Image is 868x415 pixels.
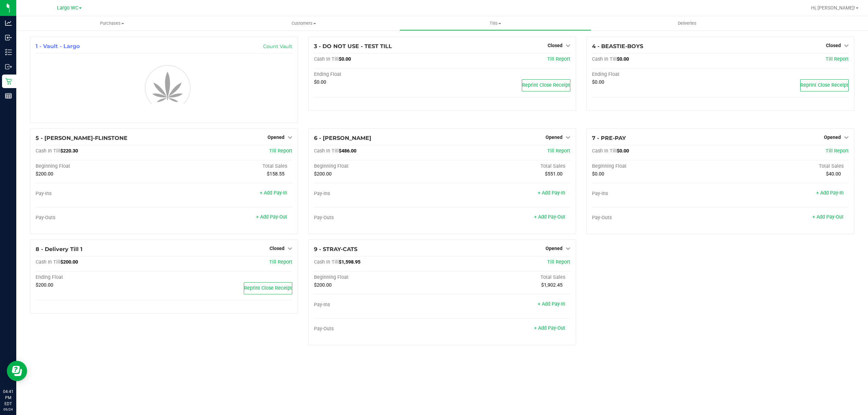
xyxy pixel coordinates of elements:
[5,78,12,85] inline-svg: Retail
[800,79,849,91] button: Reprint Close Receipt
[244,282,292,294] button: Reprint Close Receipt
[592,148,617,154] span: Cash In Till
[36,148,60,154] span: Cash In Till
[5,92,12,99] inline-svg: Reports
[592,191,720,197] div: Pay-Ins
[314,191,442,197] div: Pay-Ins
[592,163,720,169] div: Beginning Float
[16,20,208,26] span: Purchases
[314,259,339,265] span: Cash In Till
[3,407,13,412] p: 09/24
[3,389,13,407] p: 04:41 PM EDT
[60,148,78,154] span: $220.30
[269,259,292,265] a: Till Report
[826,43,841,48] span: Closed
[314,135,371,141] span: 6 - [PERSON_NAME]
[669,20,706,26] span: Deliveries
[592,215,720,221] div: Pay-Outs
[208,20,399,26] span: Customers
[591,16,783,30] a: Deliveries
[592,43,643,49] span: 4 - BEASTIE-BOYS
[5,20,12,26] inline-svg: Analytics
[592,135,626,141] span: 7 - PRE-PAY
[541,282,563,288] span: $1,902.45
[314,163,442,169] div: Beginning Float
[826,56,849,62] a: Till Report
[314,246,357,252] span: 9 - STRAY-CATS
[547,148,570,154] a: Till Report
[5,34,12,41] inline-svg: Inbound
[592,71,720,78] div: Ending Float
[36,191,164,197] div: Pay-Ins
[400,20,591,26] span: Tills
[36,171,53,177] span: $200.00
[826,148,849,154] a: Till Report
[263,43,292,49] a: Count Vault
[339,56,351,62] span: $0.00
[547,259,570,265] a: Till Report
[721,163,849,169] div: Total Sales
[522,79,570,91] button: Reprint Close Receipt
[36,274,164,281] div: Ending Float
[7,361,27,381] iframe: Resource center
[399,16,591,30] a: Tills
[314,302,442,308] div: Pay-Ins
[269,148,292,154] a: Till Report
[270,246,284,251] span: Closed
[617,148,629,154] span: $0.00
[314,148,339,154] span: Cash In Till
[208,16,399,30] a: Customers
[801,82,848,88] span: Reprint Close Receipt
[314,56,339,62] span: Cash In Till
[5,63,12,70] inline-svg: Outbound
[339,259,360,265] span: $1,598.95
[442,274,570,281] div: Total Sales
[314,282,332,288] span: $200.00
[534,214,565,220] a: + Add Pay-Out
[538,190,565,196] a: + Add Pay-In
[314,274,442,281] div: Beginning Float
[522,82,570,88] span: Reprint Close Receipt
[314,326,442,332] div: Pay-Outs
[546,246,563,251] span: Opened
[812,214,844,220] a: + Add Pay-Out
[538,301,565,307] a: + Add Pay-In
[36,135,127,141] span: 5 - [PERSON_NAME]-FLINSTONE
[268,134,284,140] span: Opened
[5,49,12,56] inline-svg: Inventory
[256,214,287,220] a: + Add Pay-Out
[339,148,356,154] span: $486.00
[314,79,326,85] span: $0.00
[36,163,164,169] div: Beginning Float
[548,43,563,48] span: Closed
[314,43,392,49] span: 3 - DO NOT USE - TEST TILL
[36,259,60,265] span: Cash In Till
[36,246,82,252] span: 8 - Delivery Till 1
[546,134,563,140] span: Opened
[36,282,53,288] span: $200.00
[534,325,565,331] a: + Add Pay-Out
[244,285,292,291] span: Reprint Close Receipt
[314,171,332,177] span: $200.00
[617,56,629,62] span: $0.00
[60,259,78,265] span: $200.00
[36,215,164,221] div: Pay-Outs
[16,16,208,30] a: Purchases
[547,56,570,62] a: Till Report
[57,5,78,11] span: Largo WC
[592,171,604,177] span: $0.00
[811,5,855,11] span: Hi, [PERSON_NAME]!
[592,79,604,85] span: $0.00
[442,163,570,169] div: Total Sales
[592,56,617,62] span: Cash In Till
[545,171,563,177] span: $551.00
[816,190,844,196] a: + Add Pay-In
[267,171,284,177] span: $158.55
